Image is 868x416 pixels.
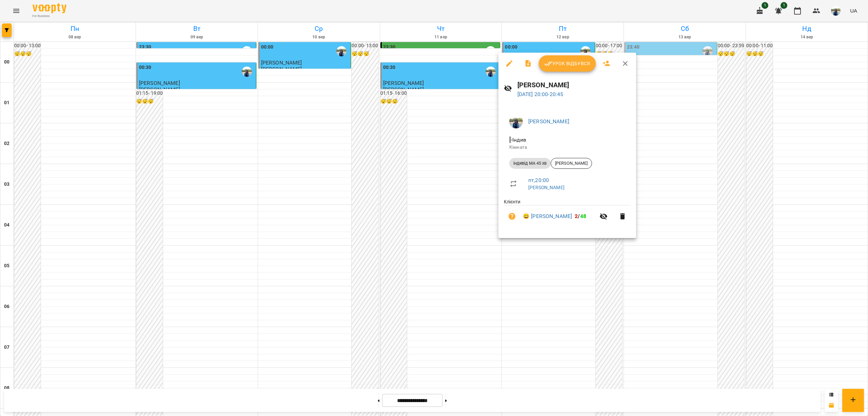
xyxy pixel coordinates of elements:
p: Кімната [509,144,625,151]
ul: Клієнти [504,198,631,230]
a: [DATE] 20:00-20:45 [517,91,564,97]
span: 2 [575,213,578,219]
span: - Індив [509,137,528,143]
span: [PERSON_NAME] [551,160,592,166]
a: 😀 [PERSON_NAME] [523,212,572,220]
span: Урок відбувся [544,59,590,68]
span: 48 [580,213,586,219]
b: / [575,213,586,219]
button: Візит ще не сплачено. Додати оплату? [504,208,520,224]
a: [PERSON_NAME] [528,118,569,125]
span: індивід МА 45 хв [509,160,551,166]
h6: [PERSON_NAME] [517,80,631,90]
a: пт , 20:00 [528,177,549,183]
a: [PERSON_NAME] [528,185,565,190]
div: [PERSON_NAME] [551,158,592,169]
img: 79bf113477beb734b35379532aeced2e.jpg [509,115,523,128]
button: Урок відбувся [539,55,596,72]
